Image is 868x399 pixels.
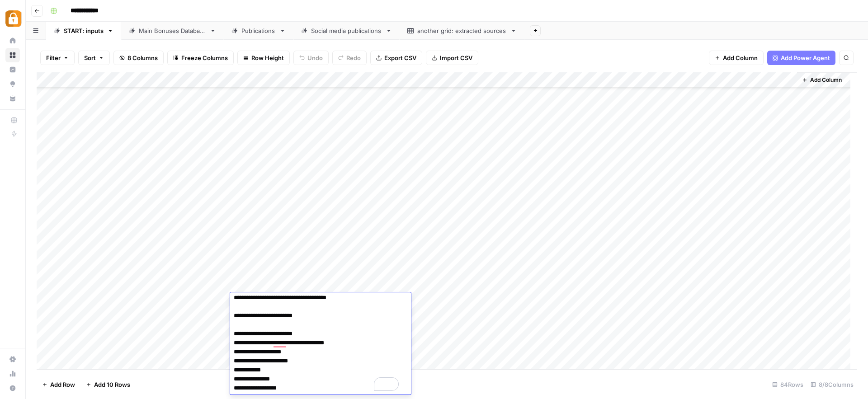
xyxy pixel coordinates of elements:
[769,377,807,392] div: 84 Rows
[5,48,20,62] a: Browse
[80,377,136,392] button: Add 10 Rows
[400,22,524,40] a: another grid: extracted sources
[64,26,104,35] div: START: inputs
[5,62,20,77] a: Insights
[370,51,422,65] button: Export CSV
[78,51,110,65] button: Sort
[5,352,20,366] a: Settings
[224,22,293,40] a: Publications
[332,51,367,65] button: Redo
[440,53,472,62] span: Import CSV
[307,53,323,62] span: Undo
[5,91,20,106] a: Your Data
[37,377,80,392] button: Add Row
[723,53,758,62] span: Add Column
[293,22,400,40] a: Social media publications
[94,380,130,389] span: Add 10 Rows
[5,10,22,27] img: Adzz Logo
[293,51,329,65] button: Undo
[709,51,764,65] button: Add Column
[46,22,121,40] a: START: inputs
[798,74,845,86] button: Add Column
[767,51,835,65] button: Add Power Agent
[417,26,507,35] div: another grid: extracted sources
[251,53,284,62] span: Row Height
[127,53,158,62] span: 8 Columns
[5,366,20,381] a: Usage
[40,51,75,65] button: Filter
[167,51,234,65] button: Freeze Columns
[46,53,61,62] span: Filter
[5,7,20,30] button: Workspace: Adzz
[426,51,478,65] button: Import CSV
[5,33,20,48] a: Home
[384,53,416,62] span: Export CSV
[237,51,290,65] button: Row Height
[113,51,164,65] button: 8 Columns
[139,26,206,35] div: Main Bonuses Database
[781,53,830,62] span: Add Power Agent
[50,380,75,389] span: Add Row
[5,381,20,395] button: Help + Support
[84,53,96,62] span: Sort
[311,26,382,35] div: Social media publications
[121,22,224,40] a: Main Bonuses Database
[346,53,361,62] span: Redo
[807,377,857,392] div: 8/8 Columns
[810,76,842,84] span: Add Column
[181,53,228,62] span: Freeze Columns
[5,77,20,91] a: Opportunities
[241,26,276,35] div: Publications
